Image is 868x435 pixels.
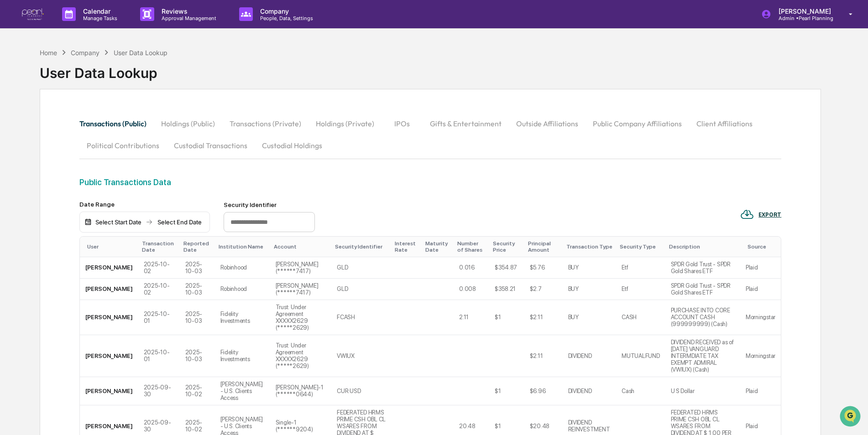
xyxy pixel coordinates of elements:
[665,300,741,335] td: PURCHASE INTO CORE ACCOUNT CASH (999999999) (Cash)
[40,57,167,81] div: User Data Lookup
[79,177,782,187] div: Public Transactions Data
[566,243,613,250] div: Transaction Type
[740,279,781,300] td: Plaid
[91,155,110,161] span: Pylon
[215,377,270,405] td: [PERSON_NAME] - U.S. Clients Access
[669,243,737,250] div: Description
[524,279,563,300] td: $2.7
[138,300,180,335] td: 2025-10-01
[665,377,741,405] td: U S Dollar
[382,113,423,135] button: IPOs
[9,70,26,86] img: 1746055101610-c473b297-6a78-478c-a979-82029cc54cd1
[253,15,318,21] p: People, Data, Settings
[771,15,836,21] p: Admin • Pearl Planning
[425,240,450,253] div: Maturity Date
[79,135,167,156] button: Political Contributions
[616,377,665,405] td: Cash
[524,377,563,405] td: $6.96
[563,279,617,300] td: BUY
[219,243,267,250] div: Institution Name
[76,7,122,15] p: Calendar
[489,257,524,279] td: $354.87
[524,300,563,335] td: $2.11
[138,257,180,279] td: 2025-10-02
[524,257,563,279] td: $5.76
[167,135,255,156] button: Custodial Transactions
[689,113,760,135] button: Client Affiliations
[9,133,16,140] div: 🔎
[771,7,836,15] p: [PERSON_NAME]
[270,300,332,335] td: Trust: Under Agreement XXXXX2629 (*****2629)
[63,111,117,128] a: 🗄️Attestations
[155,72,166,83] button: Start new chat
[489,300,524,335] td: $1
[18,115,59,124] span: Preclearance
[331,300,391,335] td: FCASH
[180,257,215,279] td: 2025-10-03
[224,201,315,208] div: Security Identifier
[18,132,58,141] span: Data Lookup
[616,335,665,377] td: MUTUALFUND
[80,335,138,377] td: [PERSON_NAME]
[180,335,215,377] td: 2025-10-03
[395,240,418,253] div: Interest Rate
[138,279,180,300] td: 2025-10-02
[31,79,115,86] div: We're available if you need us!
[620,243,661,250] div: Security Type
[75,115,113,124] span: Attestations
[740,377,781,405] td: Plaid
[87,243,135,250] div: User
[331,377,391,405] td: CUR:USD
[5,129,61,145] a: 🔎Data Lookup
[79,201,210,208] div: Date Range
[146,218,153,226] img: arrow right
[183,240,211,253] div: Reported Date
[80,300,138,335] td: [PERSON_NAME]
[84,218,92,226] img: calendar
[255,135,329,156] button: Custodial Holdings
[309,113,382,135] button: Holdings (Private)
[9,116,16,123] div: 🖐️
[31,70,150,79] div: Start new chat
[215,257,270,279] td: Robinhood
[563,335,617,377] td: DIVIDEND
[180,279,215,300] td: 2025-10-03
[586,113,689,135] button: Public Company Affiliations
[616,300,665,335] td: CASH
[142,240,176,253] div: Transaction Date
[215,335,270,377] td: Fidelity Investments
[493,240,521,253] div: Security Price
[457,240,486,253] div: Number of Shares
[331,257,391,279] td: GLD
[5,111,63,128] a: 🖐️Preclearance
[740,335,781,377] td: Morningstar
[454,279,489,300] td: 0.008
[155,218,205,226] div: Select End Date
[94,218,144,226] div: Select Start Date
[423,113,509,135] button: Gifts & Entertainment
[180,300,215,335] td: 2025-10-03
[76,15,122,21] p: Manage Tasks
[138,335,180,377] td: 2025-10-01
[665,279,741,300] td: SPDR Gold Trust - SPDR Gold Shares ETF
[839,405,863,430] iframe: Open customer support
[222,113,309,135] button: Transactions (Private)
[253,7,318,15] p: Company
[9,19,166,34] p: How can we help?
[154,7,221,15] p: Reviews
[331,279,391,300] td: GLD
[489,377,524,405] td: $1
[758,212,781,218] div: EXPORT
[215,300,270,335] td: Fidelity Investments
[80,377,138,405] td: [PERSON_NAME]
[563,300,617,335] td: BUY
[71,49,99,57] div: Company
[528,240,559,253] div: Principal Amount
[80,257,138,279] td: [PERSON_NAME]
[740,300,781,335] td: Morningstar
[114,49,167,57] div: User Data Lookup
[66,116,73,123] div: 🗄️
[748,243,777,250] div: Source
[80,279,138,300] td: [PERSON_NAME]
